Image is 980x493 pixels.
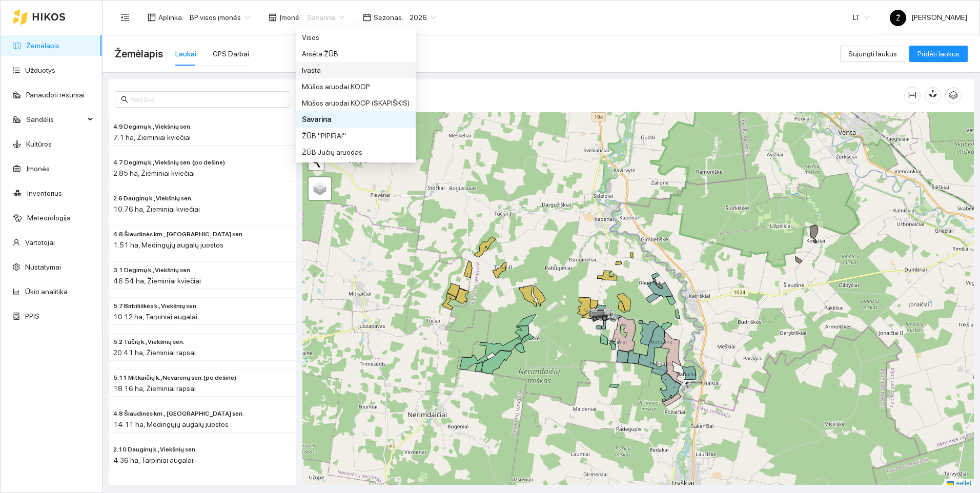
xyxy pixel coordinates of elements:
a: Kultūros [26,140,52,148]
div: Visos [296,29,416,46]
span: layout [148,13,156,22]
span: shop [269,13,277,22]
a: Leaflet [947,480,971,487]
span: Savarina [307,10,344,25]
span: [PERSON_NAME] [890,13,967,22]
a: Vartotojai [25,238,55,246]
div: ŽŪB Jučių aruodas [296,144,416,160]
a: Nustatymai [25,263,61,271]
span: 2.10 Dauginų k., Viekšnių sen. [113,445,197,455]
a: Įmonės [26,165,50,173]
span: Sandėlis [26,109,85,130]
span: 5.2 Tučių k., Viekšnių sen. [113,337,185,347]
div: Žemėlapis [315,80,904,110]
span: Aplinka : [158,12,183,23]
span: column-width [905,91,920,99]
div: Visos [302,32,410,43]
span: 4.8 Šiaudinės km., Papilės sen. [113,230,244,239]
span: Pridėti laukus [917,48,959,59]
button: Initiate a new search [309,155,324,170]
span: 5.7 Birbiliškės k., Viekšnių sen. [113,301,198,311]
div: Mūšos aruodai KOOP (SKAPIŠKIS) [302,97,410,109]
span: Sezonas : [374,12,403,23]
span: Įmonė : [279,12,301,23]
div: Laukai [175,48,196,59]
input: Paieška [130,94,284,105]
a: Užduotys [25,66,55,74]
a: PPIS [25,312,39,320]
span: 2.85 ha, Žieminiai kviečiai [113,169,195,177]
a: Meteorologija [27,214,71,222]
button: column-width [904,87,921,104]
span: 2.6 Dauginų k., Viekšnių sen. [113,194,193,203]
button: menu-fold [115,7,135,28]
div: ŽŪB Jučių aruodas [302,147,410,158]
span: 14.11 ha, Medingųjų augalų juostos [113,420,229,428]
a: Žemėlapis [26,42,59,50]
div: GPS Darbai [213,48,249,59]
div: Mūšos aruodai KOOP (SKAPIŠKIS) [296,95,416,111]
span: 5.11 Mitkaičių k., Nevarėnų sen. (po dešine) [113,373,236,383]
span: 4.36 ha, Tarpiniai augalai [113,456,193,464]
span: 46.54 ha, Žieminiai kviečiai [113,277,201,285]
div: Arsėta ŽŪB [296,46,416,62]
span: search [121,96,128,103]
span: 7.1 ha, Žieminiai kviečiai [113,133,191,141]
span: BP visos įmonės [190,10,250,25]
div: Arsėta ŽŪB [302,48,410,59]
span: LT [853,10,869,25]
span: 4.7 Degimų k., Viekšnių sen. (po dešine) [113,158,225,168]
span: Žemėlapis [115,46,163,62]
span: 2026 [410,10,436,25]
span: 20.41 ha, Žieminiai rapsai [113,348,196,357]
a: Panaudoti resursai [26,91,85,99]
div: ŽŪB "PIPIRAI" [302,130,410,141]
div: Savarina [296,111,416,128]
span: 10.76 ha, Žieminiai kviečiai [113,205,200,213]
span: Ž [896,10,901,26]
span: 18.16 ha, Žieminiai rapsai [113,384,196,393]
span: Sujungti laukus [848,48,897,59]
a: Inventorius [27,189,62,197]
button: Pridėti laukus [909,46,968,62]
div: Ivasta [296,62,416,78]
span: 1.51 ha, Medingųjų augalų juostos [113,241,223,249]
div: Savarina [302,114,410,125]
span: menu-fold [120,13,130,22]
button: Sujungti laukus [840,46,905,62]
a: Sujungti laukus [840,50,905,58]
span: 3.1 Degimų k., Viekšnių sen. [113,265,192,275]
div: Mūšos aruodai KOOP [302,81,410,92]
a: Ūkio analitika [25,287,68,296]
div: Ivasta [302,65,410,76]
span: calendar [363,13,371,22]
div: ŽŪB "PIPIRAI" [296,128,416,144]
span: 4.8 Šiaudinės km., Papilės sen. [113,409,244,419]
a: Pridėti laukus [909,50,968,58]
div: Mūšos aruodai KOOP [296,78,416,95]
span: 10.12 ha, Tarpiniai augalai [113,313,197,321]
a: Layers [309,177,331,200]
span: 4.9 Degimų k., Viekšnių sen. [113,122,192,132]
